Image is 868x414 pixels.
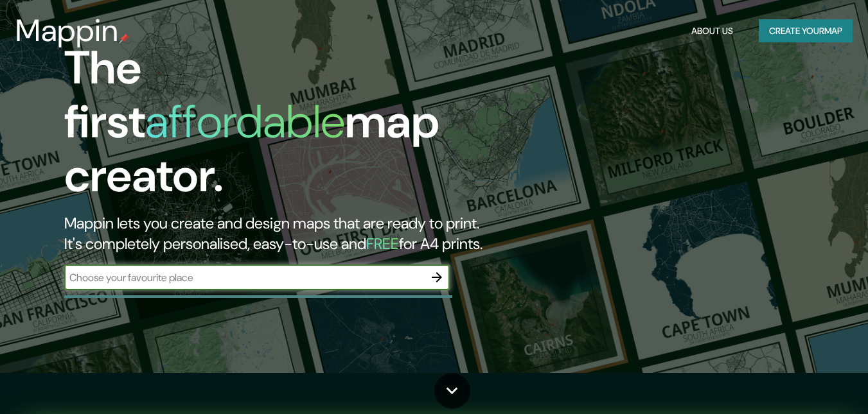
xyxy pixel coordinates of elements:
[366,234,399,254] h5: FREE
[686,19,738,43] button: About Us
[119,33,129,44] img: mappin-pin
[15,13,119,49] h3: Mappin
[145,92,345,151] h1: affordable
[64,270,424,285] input: Choose your favourite place
[64,41,499,213] h1: The first map creator.
[64,213,499,254] h2: Mappin lets you create and design maps that are ready to print. It's completely personalised, eas...
[759,19,853,43] button: Create yourmap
